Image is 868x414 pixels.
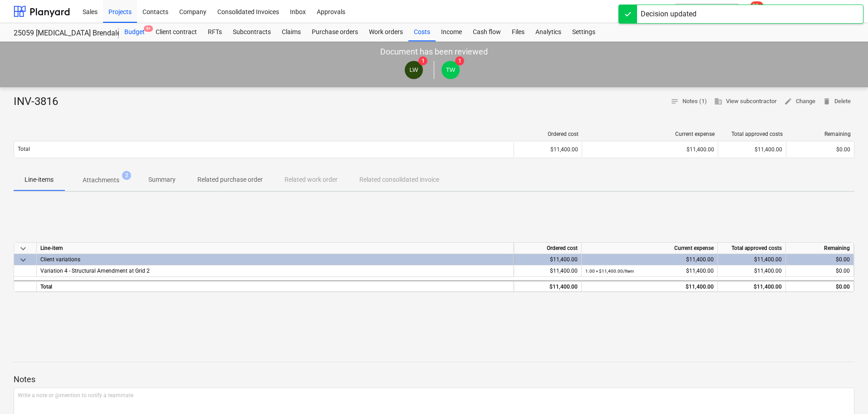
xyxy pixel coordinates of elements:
div: $0.00 [790,265,850,277]
div: INV-3816 [14,95,65,109]
span: business [714,97,722,105]
a: Income [436,23,467,41]
button: View subcontractor [711,95,780,109]
iframe: Chat Widget [823,370,868,414]
div: $0.00 [790,281,850,293]
div: Ordered cost [518,131,579,137]
div: Line-item [37,243,514,254]
button: Change [780,95,819,109]
span: keyboard_arrow_down [18,254,29,265]
div: $11,400.00 [722,146,782,153]
p: Summary [148,175,176,185]
a: Purchase orders [306,23,363,41]
a: Work orders [363,23,408,41]
a: Budget9+ [119,23,150,41]
div: Decision updated [641,9,696,20]
span: delete [823,97,831,105]
a: Client contract [150,23,202,41]
a: RFTs [202,23,227,41]
span: notes [671,97,679,105]
div: $0.00 [790,146,850,153]
div: Current expense [582,243,718,254]
div: Total [37,280,514,292]
a: Subcontracts [227,23,276,41]
span: 2 [122,171,131,180]
a: Costs [408,23,436,41]
div: 25059 [MEDICAL_DATA] Brendale Re-roof and New Shed [14,29,108,38]
button: Delete [819,95,854,109]
small: 1.00 × $11,400.00 / Item [585,269,634,274]
span: Delete [823,96,851,107]
span: Variation 4 - Structural Amendment at Grid 2 [40,268,150,274]
p: Notes [14,374,854,385]
div: Tim Wells [441,61,460,79]
p: Document has been reviewed [380,46,488,57]
a: Analytics [530,23,567,41]
div: Budget [119,23,150,41]
span: Change [784,96,815,107]
a: Settings [567,23,601,41]
div: Current expense [586,131,715,137]
a: Claims [276,23,306,41]
div: $11,400.00 [585,265,714,277]
div: Client variations [40,254,510,265]
p: Related purchase order [197,175,263,185]
div: Total approved costs [718,243,786,254]
div: Luaun Wust [405,61,423,79]
span: Notes (1) [671,96,707,107]
div: $0.00 [790,254,850,265]
span: TW [446,66,456,73]
div: Remaining [786,243,854,254]
div: $11,400.00 [585,254,714,265]
div: Remaining [790,131,851,137]
button: Notes (1) [667,95,711,109]
span: keyboard_arrow_down [18,243,29,254]
p: Total [18,145,30,153]
div: $11,400.00 [517,281,578,293]
a: Cash flow [467,23,506,41]
span: edit [784,97,792,105]
span: 9+ [144,25,153,32]
span: 1 [418,56,427,65]
a: Files [506,23,530,41]
p: Attachments [83,175,119,185]
div: $11,400.00 [585,281,714,293]
div: $11,400.00 [518,146,578,153]
div: Total approved costs [722,131,783,137]
span: 1 [455,56,464,65]
div: $11,400.00 [721,281,782,293]
div: $11,400.00 [721,265,782,277]
span: View subcontractor [714,96,777,107]
div: $11,400.00 [517,265,578,277]
div: $11,400.00 [517,254,578,265]
p: Line-items [25,175,54,185]
span: LW [409,66,418,73]
div: Ordered cost [514,243,582,254]
div: $11,400.00 [721,254,782,265]
div: $11,400.00 [586,146,714,153]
